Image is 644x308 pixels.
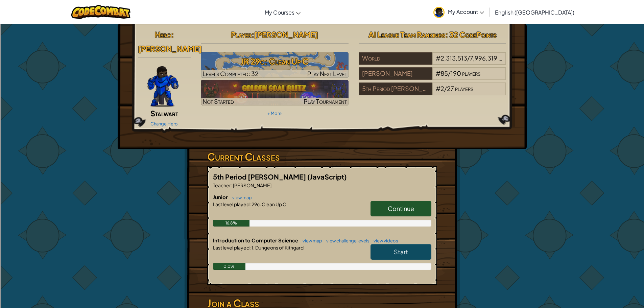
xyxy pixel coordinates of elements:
a: Play Next Level [201,52,349,78]
img: avatar [433,7,445,18]
a: My Courses [261,3,304,21]
a: My Account [430,1,487,23]
span: English ([GEOGRAPHIC_DATA]) [495,9,574,16]
h3: JR 29c: Clean Up C [201,54,349,69]
span: My Account [448,8,484,15]
a: English ([GEOGRAPHIC_DATA]) [492,3,578,21]
span: My Courses [265,9,294,16]
img: CodeCombat logo [71,5,130,19]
